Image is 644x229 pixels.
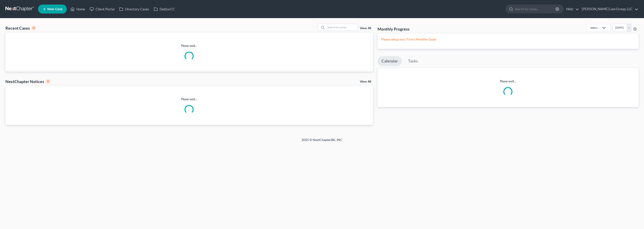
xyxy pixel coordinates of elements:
[377,26,410,32] h3: Monthly Progress
[5,25,36,31] div: Recent Cases
[5,79,50,84] div: NextChapter Notices
[590,26,599,30] div: Select...
[515,5,556,13] input: Search by name...
[117,5,151,13] a: Directory Cases
[5,97,373,101] p: Please wait...
[564,5,579,13] a: Help
[32,26,36,30] div: 0
[377,79,639,83] p: Please wait...
[360,80,371,83] a: View All
[404,56,422,66] a: Tasks
[46,79,50,83] div: 0
[360,27,371,30] a: View All
[5,43,373,48] p: Please wait...
[68,5,87,13] a: Home
[193,138,451,146] div: 2025 © NextChapterBK, INC
[47,7,62,11] span: New Case
[381,37,635,42] p: Please setup your Firm's Monthly Goals
[151,5,177,13] a: DebtorCC
[377,56,402,66] a: Calendar
[87,5,117,13] a: Client Portal
[579,5,638,13] a: [PERSON_NAME] Law Group, LLC
[326,24,358,31] input: Search by name...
